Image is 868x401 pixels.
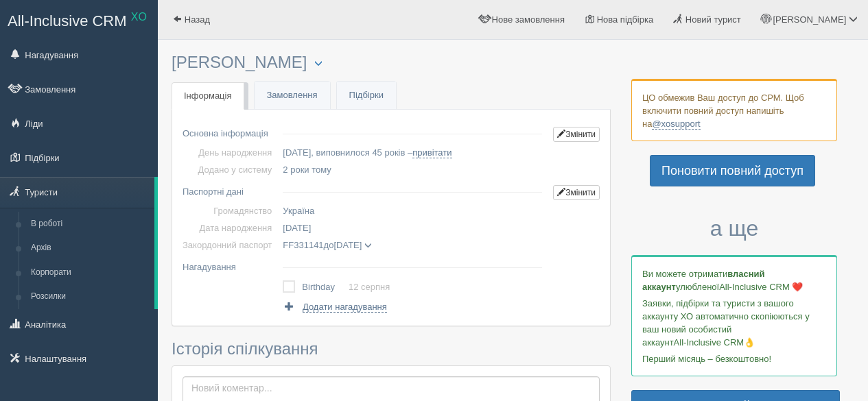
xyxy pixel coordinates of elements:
[183,236,277,254] td: Закордонний паспорт
[183,202,277,219] td: Громадянство
[283,240,323,250] span: FF331141
[642,297,826,349] p: Заявки, підбірки та туристи з вашого аккаунту ХО автоматично скопіюються у ваш новий особистий ак...
[183,144,277,161] td: День народження
[719,282,803,292] span: All-Inclusive CRM ❤️
[25,260,154,285] a: Корпорати
[183,178,277,202] td: Паспортні дані
[337,82,396,110] a: Підбірки
[553,185,600,200] a: Змінити
[650,155,815,186] a: Поновити повний доступ
[302,278,349,297] td: Birthday
[25,212,154,236] a: В роботі
[652,119,700,130] a: @xosupport
[8,12,127,29] span: All-Inclusive CRM
[172,82,244,110] a: Інформація
[283,300,386,313] a: Додати нагадування
[674,337,755,348] span: All-Inclusive CRM👌
[1,1,157,38] a: All-Inclusive CRM XO
[631,79,837,141] div: ЦО обмежив Ваш доступ до СРМ. Щоб включити повний доступ напишіть на
[349,282,390,292] a: 12 серпня
[172,53,611,72] h3: [PERSON_NAME]
[183,254,277,276] td: Нагадування
[333,240,362,250] span: [DATE]
[283,223,311,233] span: [DATE]
[183,219,277,236] td: Дата народження
[255,82,330,110] a: Замовлення
[172,340,611,358] h3: Історія спілкування
[277,144,548,161] td: [DATE], виповнилося 45 років –
[597,14,654,25] span: Нова підбірка
[183,161,277,178] td: Додано у систему
[183,120,277,144] td: Основна інформація
[25,236,154,260] a: Архів
[685,14,741,25] span: Новий турист
[283,240,372,250] span: до
[131,11,147,23] sup: XO
[642,269,765,292] b: власний аккаунт
[553,127,600,142] a: Змінити
[642,352,826,365] p: Перший місяць – безкоштовно!
[184,90,232,101] span: Інформація
[277,202,548,219] td: Україна
[283,165,331,175] span: 2 роки тому
[642,267,826,293] p: Ви можете отримати улюбленої
[773,14,846,25] span: [PERSON_NAME]
[185,14,210,25] span: Назад
[303,302,387,313] span: Додати нагадування
[412,147,451,158] a: привітати
[25,284,154,309] a: Розсилки
[492,14,565,25] span: Нове замовлення
[631,217,837,241] h3: а ще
